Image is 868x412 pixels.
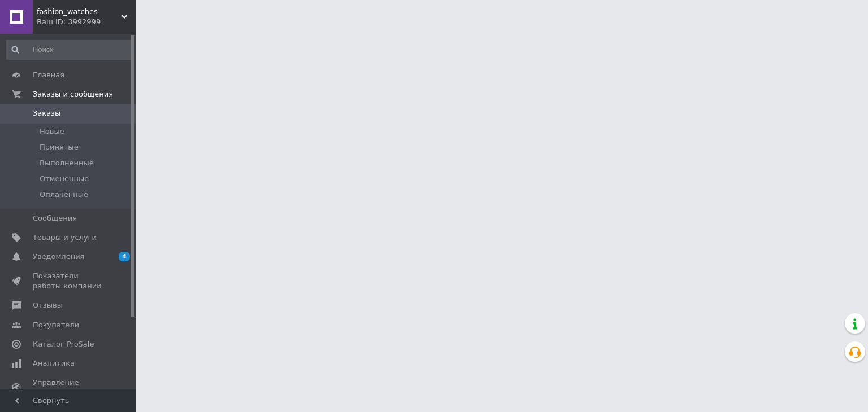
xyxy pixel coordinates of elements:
[40,158,94,168] span: Выполненные
[40,190,88,200] span: Оплаченные
[33,252,84,262] span: Уведомления
[33,378,105,398] span: Управление сайтом
[37,7,121,17] span: fashion_watches
[33,213,77,223] span: Сообщения
[33,320,79,330] span: Покупатели
[40,126,64,137] span: Новые
[33,233,97,243] span: Товары и услуги
[33,89,113,99] span: Заказы и сообщения
[33,70,64,80] span: Главная
[33,271,105,291] span: Показатели работы компании
[33,358,75,369] span: Аналитика
[40,174,89,184] span: Отмененные
[37,17,136,27] div: Ваш ID: 3992999
[33,108,60,119] span: Заказы
[33,339,94,349] span: Каталог ProSale
[40,142,79,152] span: Принятые
[6,40,133,60] input: Поиск
[119,252,130,261] span: 4
[33,300,63,310] span: Отзывы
